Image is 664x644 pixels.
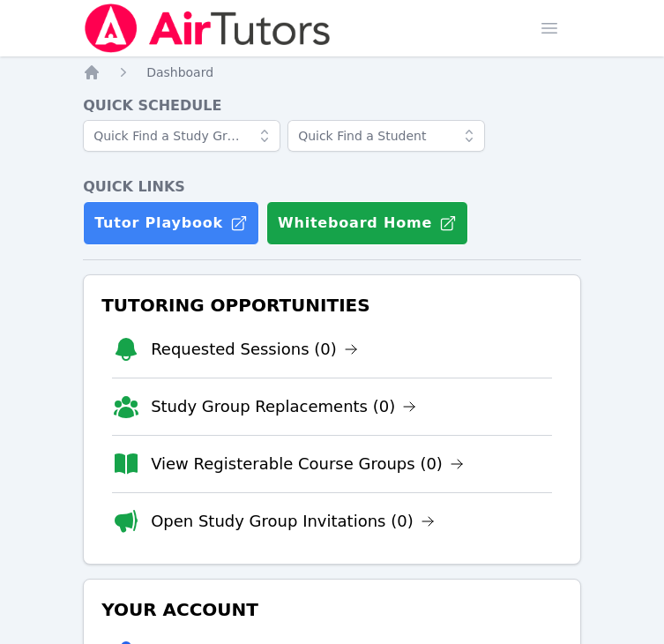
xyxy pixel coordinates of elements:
[151,394,416,419] a: Study Group Replacements (0)
[83,95,581,116] h4: Quick Schedule
[151,452,464,476] a: View Registerable Course Groups (0)
[151,337,358,362] a: Requested Sessions (0)
[287,120,485,152] input: Quick Find a Student
[146,65,213,79] span: Dashboard
[98,289,566,321] h3: Tutoring Opportunities
[266,201,468,245] button: Whiteboard Home
[83,176,581,198] h4: Quick Links
[83,4,332,53] img: Air Tutors
[146,64,213,81] a: Dashboard
[151,509,435,534] a: Open Study Group Invitations (0)
[83,64,581,81] nav: Breadcrumb
[98,594,566,625] h3: Your Account
[83,120,280,152] input: Quick Find a Study Group
[83,201,259,245] a: Tutor Playbook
